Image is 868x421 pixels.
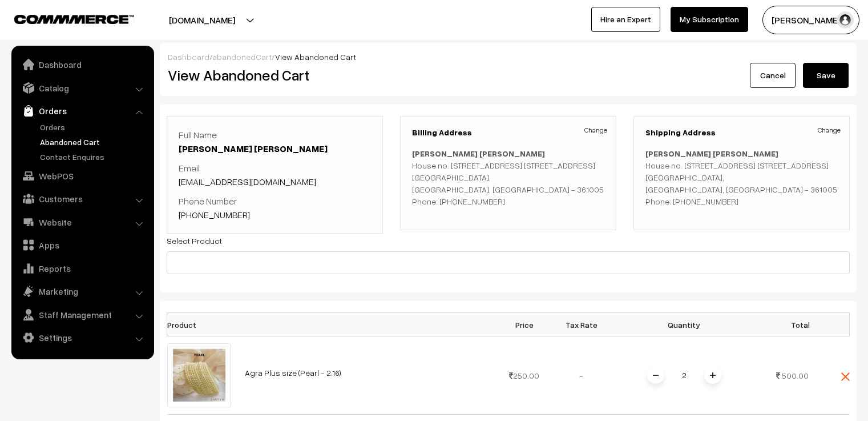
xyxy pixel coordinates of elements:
[14,101,150,121] a: Orders
[645,149,778,158] b: [PERSON_NAME] [PERSON_NAME]
[14,11,114,25] a: COMMMERCE
[168,51,849,63] div: / /
[14,304,150,325] a: Staff Management
[645,128,838,138] h3: Shipping Address
[412,149,545,158] b: [PERSON_NAME] [PERSON_NAME]
[212,52,272,62] a: abandonedCart
[179,143,328,154] a: [PERSON_NAME] [PERSON_NAME]
[591,7,660,32] a: Hire an Expert
[179,209,250,220] a: [PHONE_NUMBER]
[14,15,134,23] img: COMMMERCE
[496,313,553,336] th: Price
[671,7,748,32] a: My Subscription
[750,63,796,88] a: Cancel
[645,147,838,207] p: House no. [STREET_ADDRESS] [STREET_ADDRESS] [GEOGRAPHIC_DATA], [GEOGRAPHIC_DATA], [GEOGRAPHIC_DAT...
[179,194,371,222] p: Phone Number
[710,372,716,378] img: plusI
[179,176,316,187] a: [EMAIL_ADDRESS][DOMAIN_NAME]
[803,63,849,88] button: Save
[167,235,222,247] label: Select Product
[168,66,500,84] h2: View Abandoned Cart
[496,336,553,415] td: 250.00
[14,166,150,186] a: WebPOS
[179,128,371,155] p: Full Name
[129,6,275,34] button: [DOMAIN_NAME]
[179,161,371,189] p: Email
[14,54,150,75] a: Dashboard
[168,52,209,62] a: Dashboard
[579,371,583,380] span: -
[37,151,150,163] a: Contact Enquires
[818,125,841,135] a: Change
[782,371,809,380] span: 500.00
[245,368,341,378] a: Agra Plus size (Pearl - 2.16)
[14,258,150,279] a: Reports
[412,128,604,138] h3: Billing Address
[275,52,356,62] span: View Abandoned Cart
[37,121,150,133] a: Orders
[14,189,150,209] a: Customers
[584,125,607,135] a: Change
[14,327,150,348] a: Settings
[14,281,150,302] a: Marketing
[762,6,859,34] button: [PERSON_NAME] C
[167,313,238,336] th: Product
[412,147,604,207] p: House no. [STREET_ADDRESS] [STREET_ADDRESS] [GEOGRAPHIC_DATA], [GEOGRAPHIC_DATA], [GEOGRAPHIC_DAT...
[37,136,150,148] a: Abandoned Cart
[553,313,610,336] th: Tax Rate
[14,78,150,98] a: Catalog
[14,235,150,255] a: Apps
[610,313,758,336] th: Quantity
[841,372,850,381] img: close
[837,11,854,29] img: user
[758,313,815,336] th: Total
[14,212,150,232] a: Website
[653,372,659,378] img: minus
[167,343,231,407] img: 11.jpg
